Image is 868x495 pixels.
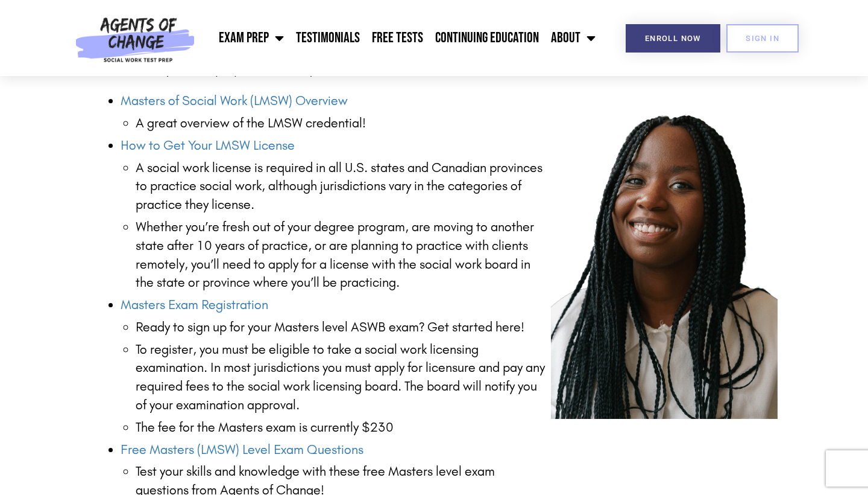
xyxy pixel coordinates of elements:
[136,418,551,437] li: The fee for the Masters exam is currently $230
[213,23,290,53] a: Exam Prep
[136,340,551,415] p: To register, you must be eligible to take a social work licensing examination. In most jurisdicti...
[121,442,363,458] a: Free Masters (LMSW) Level Exam Questions
[545,23,602,53] a: About
[136,114,551,133] li: A great overview of the LMSW credential!
[645,34,701,42] span: Enroll Now
[746,34,779,42] span: SIGN IN
[201,23,602,53] nav: Menu
[121,93,348,109] a: Masters of Social Work (LMSW) Overview
[290,23,366,53] a: Testimonials
[136,159,551,214] p: A social work license is required in all U.S. states and Canadian provinces to practice social wo...
[136,318,551,337] li: Ready to sign up for your Masters level ASWB exam? Get started here!
[726,24,799,53] a: SIGN IN
[429,23,545,53] a: Continuing Education
[626,24,720,53] a: Enroll Now
[121,138,295,153] a: How to Get Your LMSW License
[366,23,429,53] a: Free Tests
[121,297,268,313] a: Masters Exam Registration
[136,218,551,292] p: Whether you’re fresh out of your degree program, are moving to another state after 10 years of pr...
